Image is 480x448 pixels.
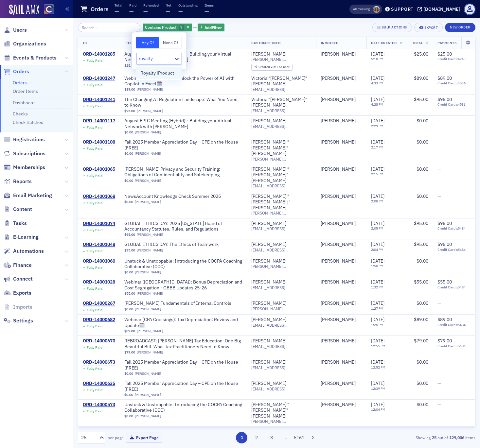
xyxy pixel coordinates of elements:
[321,359,356,365] div: [PERSON_NAME]
[445,24,475,30] a: New Order
[13,233,39,241] span: E-Learning
[124,279,242,291] a: Webinar ([GEOGRAPHIC_DATA]): Bonus Depreciation and Cost Segregation - OBBB Updates 25-26
[251,87,311,92] span: [EMAIL_ADDRESS][DOMAIN_NAME]
[13,150,45,157] span: Subscriptions
[83,139,115,145] a: ORD-14001108
[418,7,462,11] button: [DOMAIN_NAME]
[414,51,428,57] span: $25.00
[371,172,383,176] time: 2:15 PM
[251,381,286,387] div: [PERSON_NAME]
[414,75,428,81] span: $89.00
[115,8,119,15] span: —
[414,23,443,32] button: Export
[124,221,242,232] a: GLOBAL ETHICS DAY: 2025 [US_STATE] Board of Accountancy Statutes, Rules, and Regulations
[91,5,109,13] h1: Orders
[321,118,362,124] span: Maureen Ebbs
[321,301,356,306] div: [PERSON_NAME]
[124,338,242,350] a: REBROADCAST: [PERSON_NAME] Tax Education: One Big Beautiful Bill: What Tax Practitioners Need to ...
[321,279,356,285] a: [PERSON_NAME]
[373,6,380,13] span: Cheryl Moss
[83,118,115,124] a: ORD-14001117
[137,329,163,333] a: [PERSON_NAME]
[251,338,286,344] div: [PERSON_NAME]
[321,258,356,264] div: [PERSON_NAME]
[13,119,43,125] a: Check Batches
[87,104,102,108] div: Fully Paid
[251,432,262,443] button: 2
[108,435,124,440] label: per page
[124,41,135,45] span: Items
[13,303,32,311] span: Imports
[321,97,356,103] a: [PERSON_NAME]
[4,220,27,227] a: Tasks
[321,76,356,81] div: [PERSON_NAME]
[372,23,412,32] button: Bulk Actions
[13,317,33,324] span: Settings
[464,4,475,15] span: Profile
[423,6,460,12] div: [DOMAIN_NAME]
[251,139,311,157] a: [PERSON_NAME] "[PERSON_NAME]" [PERSON_NAME]
[39,4,54,15] a: View Homepage
[321,338,356,344] div: [PERSON_NAME]
[4,150,45,157] a: Subscriptions
[83,301,115,306] div: ORD-14000267
[251,97,311,108] div: Victoria "[PERSON_NAME]" [PERSON_NAME]
[437,102,471,107] span: Credit Card x4536
[321,194,356,199] a: [PERSON_NAME]
[371,75,384,81] span: [DATE]
[83,51,115,57] a: ORD-14001285
[204,3,214,8] p: Items
[13,40,46,47] span: Organizations
[424,26,438,29] div: Export
[251,157,311,162] span: [PERSON_NAME][EMAIL_ADDRESS][PERSON_NAME][DOMAIN_NAME]
[83,76,115,81] a: ORD-14001247
[321,51,362,57] span: Linda Beardsley
[4,233,39,241] a: E-Learning
[129,3,136,8] p: Paid
[391,6,414,12] div: Support
[251,124,311,129] span: [EMAIL_ADDRESS][DOMAIN_NAME]
[251,301,286,306] a: [PERSON_NAME]
[251,317,286,323] a: [PERSON_NAME]
[371,139,384,145] span: [DATE]
[251,51,286,57] a: [PERSON_NAME]
[87,83,102,87] div: Fully Paid
[13,248,44,255] span: Automations
[13,206,32,213] span: Content
[83,359,115,365] a: ORD-14000673
[371,118,384,124] span: [DATE]
[4,275,33,283] a: Connect
[4,54,57,61] a: Events & Products
[83,258,115,264] div: ORD-14001060
[83,166,115,172] a: ORD-14001065
[124,87,135,92] span: $89.00
[251,279,286,285] a: [PERSON_NAME]
[124,338,242,350] span: REBROADCAST: Don Farmer Tax Education: One Big Beautiful Bill: What Tax Practitioners Need to Know
[13,111,28,117] a: Checks
[4,262,32,269] a: Finance
[137,109,163,113] a: [PERSON_NAME]
[137,233,163,237] a: [PERSON_NAME]
[251,194,311,211] a: [PERSON_NAME] "[PERSON_NAME] j" [PERSON_NAME]
[135,393,161,397] a: [PERSON_NAME]
[83,242,115,248] a: ORD-14001048
[135,270,161,274] a: [PERSON_NAME]
[124,402,242,413] a: Unstuck & Unstoppable: Introducing the COCPA Coaching Collaborative (CCC)
[437,166,441,172] span: —
[137,87,163,92] a: [PERSON_NAME]
[4,289,31,297] a: Exports
[321,317,356,323] a: [PERSON_NAME]
[129,8,134,15] span: —
[83,381,115,387] a: ORD-14000635
[321,139,362,145] span: Becky Hofer
[124,221,242,232] span: GLOBAL ETHICS DAY: 2025 Colorado Board of Accountancy Statutes, Rules, and Regulations
[371,96,384,102] span: [DATE]
[126,433,162,443] button: Export Page
[13,262,32,269] span: Finance
[382,26,407,29] div: Bulk Actions
[137,291,163,296] a: [PERSON_NAME]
